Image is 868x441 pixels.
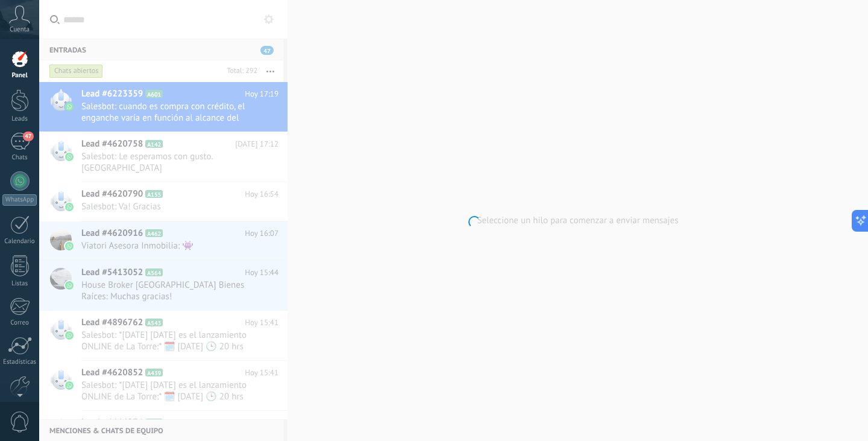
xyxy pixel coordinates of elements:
[10,26,30,34] span: Cuenta
[2,238,37,246] div: Calendario
[2,154,37,162] div: Chats
[2,72,37,80] div: Panel
[2,194,37,206] div: WhatsApp
[2,280,37,288] div: Listas
[2,115,37,123] div: Leads
[2,358,37,366] div: Estadísticas
[2,319,37,327] div: Correo
[23,132,33,141] span: 47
